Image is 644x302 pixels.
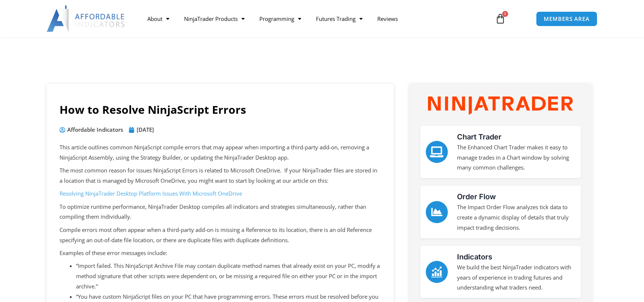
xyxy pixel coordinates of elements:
a: NinjaTrader Products [177,10,252,27]
a: Futures Trading [309,10,370,27]
nav: Menu [140,10,487,27]
a: Resolving NinjaTrader Desktop Platform Issues With Microsoft OneDrive [60,190,242,197]
h1: How to Resolve NinjaScript Errors [60,102,381,117]
span: MEMBERS AREA [544,16,590,22]
a: Programming [252,10,309,27]
p: The Enhanced Chart Trader makes it easy to manage trades in a Chart window by solving many common... [457,142,575,173]
time: [DATE] [137,126,154,133]
a: 0 [484,8,517,29]
p: The Impact Order Flow analyzes tick data to create a dynamic display of details that truly impact... [457,202,575,233]
a: About [140,10,177,27]
li: “Import failed. This NinjaScript Archive File may contain duplicate method names that already exi... [76,261,381,292]
a: Order Flow [457,192,496,201]
p: This article outlines common NinjaScript compile errors that may appear when importing a third-pa... [60,142,381,163]
a: Chart Trader [457,132,501,141]
a: MEMBERS AREA [536,11,597,26]
a: Indicators [457,252,492,261]
span: Affordable Indicators [65,125,123,135]
p: To optimize runtime performance, NinjaTrader Desktop compiles all indicators and strategies simul... [60,202,381,222]
p: The most common reason for issues NinjaScript Errors is related to Microsoft OneDrive. If your Ni... [60,165,381,186]
p: Examples of these error messages include: [60,248,381,258]
a: Reviews [370,10,405,27]
img: NinjaTrader Wordmark color RGB | Affordable Indicators – NinjaTrader [428,97,572,115]
span: 0 [502,11,508,17]
img: LogoAI | Affordable Indicators – NinjaTrader [47,6,126,32]
a: Indicators [426,261,448,283]
a: Order Flow [426,201,448,223]
p: Compile errors most often appear when a third-party add-on is missing a Reference to its location... [60,225,381,245]
a: Chart Trader [426,141,448,163]
p: We build the best NinjaTrader indicators with years of experience in trading futures and understa... [457,262,575,293]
